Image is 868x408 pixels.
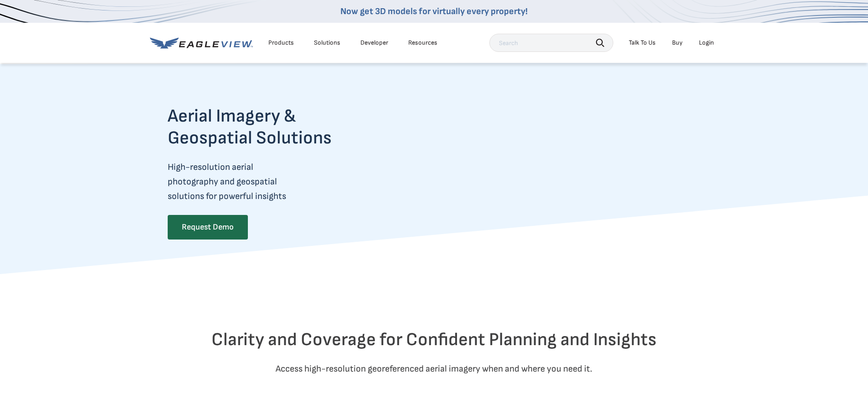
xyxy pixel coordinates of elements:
[168,215,248,240] a: Request Demo
[168,105,367,149] h2: Aerial Imagery & Geospatial Solutions
[168,160,367,204] p: High-resolution aerial photography and geospatial solutions for powerful insights
[408,39,437,47] div: Resources
[672,39,683,47] a: Buy
[168,329,701,351] h2: Clarity and Coverage for Confident Planning and Insights
[168,362,701,376] p: Access high-resolution georeferenced aerial imagery when and where you need it.
[340,6,528,17] a: Now get 3D models for virtually every property!
[699,39,714,47] div: Login
[314,39,340,47] div: Solutions
[268,39,294,47] div: Products
[360,39,388,47] a: Developer
[629,39,656,47] div: Talk To Us
[489,34,613,52] input: Search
